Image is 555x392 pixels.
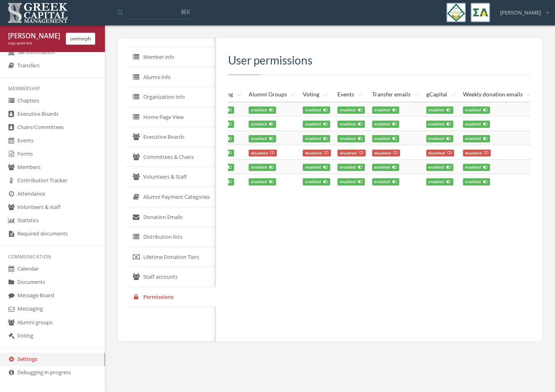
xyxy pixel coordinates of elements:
[127,207,216,227] a: Donation Emails
[337,106,365,114] span: enabled
[460,87,535,102] th: Weekly donation emails
[127,127,216,147] a: Executive Boards
[127,47,216,67] a: Member info
[372,121,400,128] span: enabled
[369,87,423,102] th: Transfer emails
[426,106,454,114] span: enabled
[303,135,330,142] span: enabled
[372,135,400,142] span: enabled
[127,267,216,287] a: Staff accounts
[303,121,330,128] span: enabled
[127,67,216,88] a: Alumni info
[463,164,490,171] span: enabled
[426,150,454,157] span: disabled
[372,164,400,171] span: enabled
[463,121,490,128] span: enabled
[299,87,334,102] th: Voting
[337,135,365,142] span: enabled
[66,33,95,45] button: unmorph
[8,31,60,41] div: [PERSON_NAME] [PERSON_NAME]
[127,287,216,307] a: Permissions
[337,164,365,171] span: enabled
[303,178,330,186] span: enabled
[372,178,400,186] span: enabled
[249,164,276,171] span: enabled
[337,150,366,157] span: disabled
[426,164,454,171] span: enabled
[463,135,490,142] span: enabled
[127,187,216,207] a: Alumni Payment Categories
[249,178,276,186] span: enabled
[127,247,216,267] a: Lifetime Donation Tiers
[249,121,276,128] span: enabled
[127,107,216,127] a: Home Page View
[337,178,365,186] span: enabled
[180,8,190,16] span: ⌘K
[500,9,541,17] span: [PERSON_NAME]
[372,106,400,114] span: enabled
[426,135,454,142] span: enabled
[127,227,216,247] a: Distribution lists
[303,150,331,157] span: disabled
[495,3,549,17] div: [PERSON_NAME]
[8,41,60,46] div: copy quick link
[463,150,491,157] span: disabled
[337,121,365,128] span: enabled
[127,167,216,187] a: Volunteers & Staff
[423,87,460,102] th: gCapital
[426,178,454,186] span: enabled
[426,121,454,128] span: enabled
[127,87,216,107] a: Organization info
[334,87,369,102] th: Events
[303,164,330,171] span: enabled
[463,178,490,186] span: enabled
[372,150,400,157] span: disabled
[228,54,530,67] h3: User permissions
[303,106,330,114] span: enabled
[249,135,276,142] span: enabled
[249,106,276,114] span: enabled
[463,106,490,114] span: enabled
[127,147,216,167] a: Committees & Chairs
[245,87,299,102] th: Alumni Groups
[249,150,277,157] span: disabled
